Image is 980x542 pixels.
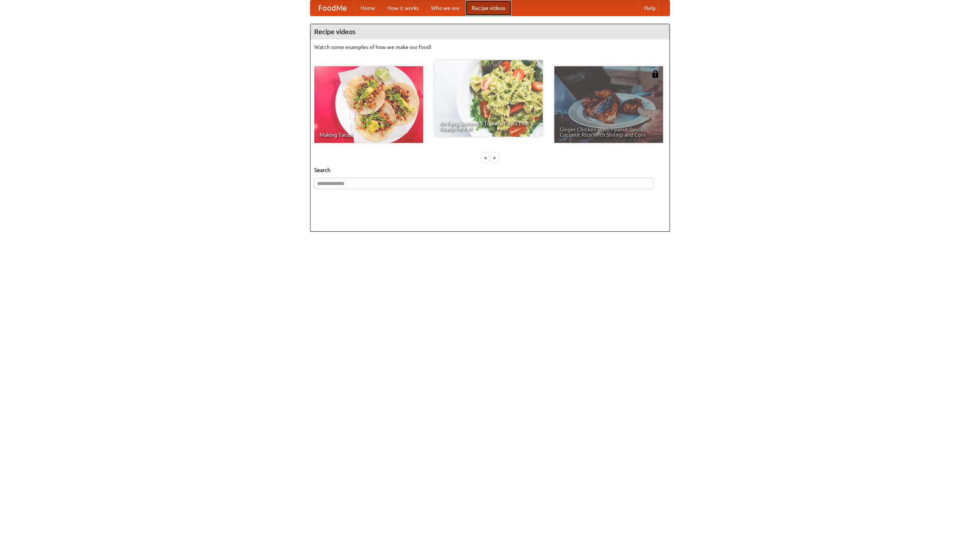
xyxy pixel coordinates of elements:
img: 483408.png [652,70,659,78]
a: Making Tacos [314,66,423,143]
a: Who we are [425,0,465,16]
a: Recipe videos [465,0,511,16]
a: Home [354,0,381,16]
div: » [491,153,498,162]
a: FoodMe [310,0,354,16]
span: Making Tacos [320,132,418,138]
div: « [482,153,489,162]
h4: Recipe videos [310,24,670,39]
a: Help [638,0,662,16]
a: How it works [381,0,425,16]
p: Watch some examples of how we make our food! [314,43,666,51]
span: An Easy, Summery Tomato Pasta That's Ready for Fall [439,121,537,131]
a: An Easy, Summery Tomato Pasta That's Ready for Fall [434,60,543,137]
h5: Search [314,166,666,174]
